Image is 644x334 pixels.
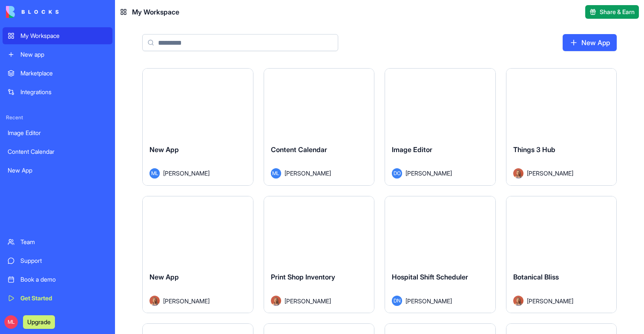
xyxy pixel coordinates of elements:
a: New app [3,46,112,63]
span: DN [392,296,402,306]
img: Avatar [271,296,281,306]
div: Support [20,256,107,265]
a: New App [3,162,112,179]
span: Botanical Bliss [513,273,559,281]
span: Content Calendar [271,145,327,154]
a: Support [3,252,112,269]
span: Share & Earn [600,8,635,16]
a: Botanical BlissAvatar[PERSON_NAME] [506,196,617,314]
a: Hospital Shift SchedulerDN[PERSON_NAME] [385,196,496,314]
img: Avatar [513,168,523,179]
span: [PERSON_NAME] [285,297,331,305]
span: New App [149,273,179,281]
a: Things 3 HubAvatar[PERSON_NAME] [506,68,617,186]
div: Integrations [20,88,107,96]
span: My Workspace [132,7,179,17]
span: [PERSON_NAME] [405,297,452,305]
span: Image Editor [392,145,432,154]
span: [PERSON_NAME] [405,169,452,178]
a: New AppAvatar[PERSON_NAME] [142,196,253,314]
div: Book a demo [20,275,107,284]
div: New app [20,50,107,59]
div: Team [20,238,107,246]
span: [PERSON_NAME] [527,169,573,178]
span: ML [4,315,18,329]
span: [PERSON_NAME] [285,169,331,178]
span: Recent [3,114,112,121]
div: New App [8,166,107,175]
span: New App [149,145,179,154]
span: ML [149,168,160,179]
span: DO [392,168,402,179]
div: My Workspace [20,32,107,40]
a: Integrations [3,83,112,101]
a: Print Shop InventoryAvatar[PERSON_NAME] [264,196,375,314]
img: Avatar [513,296,523,306]
img: Avatar [149,296,160,306]
a: Marketplace [3,65,112,82]
span: Hospital Shift Scheduler [392,273,468,281]
a: Get Started [3,290,112,307]
span: [PERSON_NAME] [163,169,210,178]
span: Print Shop Inventory [271,273,335,281]
a: Book a demo [3,271,112,288]
a: Image Editor [3,124,112,141]
a: Content Calendar [3,143,112,160]
div: Content Calendar [8,147,107,156]
div: Get Started [20,294,107,302]
div: Marketplace [20,69,107,78]
a: My Workspace [3,27,112,44]
a: Image EditorDO[PERSON_NAME] [385,68,496,186]
img: logo [6,6,59,18]
div: Image Editor [8,129,107,137]
span: Things 3 Hub [513,145,555,154]
a: Team [3,233,112,250]
button: Upgrade [23,315,55,329]
span: ML [271,168,281,179]
span: [PERSON_NAME] [163,297,210,305]
span: [PERSON_NAME] [527,297,573,305]
a: Upgrade [23,317,55,326]
a: Content CalendarML[PERSON_NAME] [264,68,375,186]
a: New AppML[PERSON_NAME] [142,68,253,186]
a: New App [563,34,617,51]
button: Share & Earn [585,5,639,19]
